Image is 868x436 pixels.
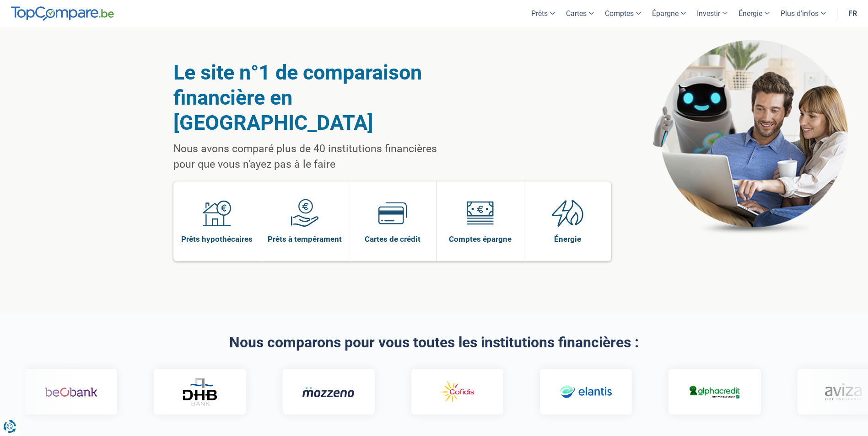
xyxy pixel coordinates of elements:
a: Cartes de crédit Cartes de crédit [349,181,437,261]
img: Énergie [552,199,584,227]
a: Prêts à tempérament Prêts à tempérament [261,181,349,261]
p: Nous avons comparé plus de 40 institutions financières pour que vous n'ayez pas à le faire [173,141,460,172]
img: Comptes épargne [466,199,494,227]
a: Prêts hypothécaires Prêts hypothécaires [173,181,261,261]
h1: Le site n°1 de comparaison financière en [GEOGRAPHIC_DATA] [173,60,460,135]
span: Prêts hypothécaires [181,234,253,244]
img: TopCompare [11,6,114,21]
img: Prêts hypothécaires [203,199,231,227]
img: Alphacredit [664,384,717,400]
img: Elantis [535,379,588,405]
a: Comptes épargne Comptes épargne [437,181,524,261]
span: Comptes épargne [449,234,512,244]
img: DHB Bank [157,378,194,406]
img: Cofidis [407,379,459,405]
h2: Nous comparons pour vous toutes les institutions financières : [173,335,695,351]
img: Cartes de crédit [378,199,407,227]
img: Prêts à tempérament [291,199,319,227]
span: Énergie [554,234,581,244]
span: Prêts à tempérament [268,234,342,244]
a: Énergie Énergie [524,181,612,261]
span: Cartes de crédit [365,234,421,244]
img: Mozzeno [278,386,331,398]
